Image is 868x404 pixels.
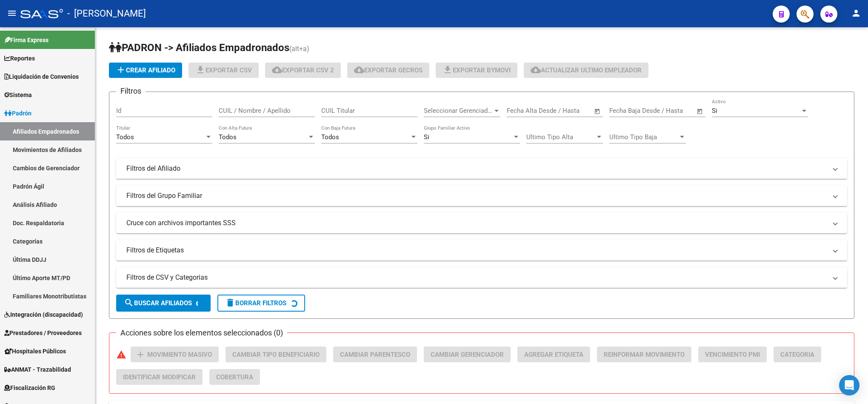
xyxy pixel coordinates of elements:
[225,298,235,308] mat-icon: delete
[851,8,861,18] mat-icon: person
[4,72,79,81] span: Liquidación de Convenios
[705,351,760,358] span: Vencimiento PMI
[116,295,211,312] button: Buscar Afiliados
[531,66,642,74] span: Actualizar ultimo Empleador
[531,65,541,75] mat-icon: cloud_download
[116,213,847,233] mat-expansion-panel-header: Cruce con archivos importantes SSS
[188,63,259,78] button: Exportar CSV
[4,365,71,374] span: ANMAT - Trazabilidad
[116,85,146,97] h3: Filtros
[126,273,827,282] mat-panel-title: Filtros de CSV y Categorias
[4,109,31,118] span: Padrón
[542,107,583,115] input: End date
[4,90,32,100] span: Sistema
[4,35,49,45] span: Firma Express
[116,158,847,179] mat-expansion-panel-header: Filtros del Afiliado
[131,347,219,362] button: Movimiento Masivo
[109,63,182,78] button: Crear Afiliado
[333,347,417,362] button: Cambiar Parentesco
[424,347,511,362] button: Cambiar Gerenciador
[609,107,637,115] input: Start date
[116,369,203,385] button: Identificar Modificar
[424,133,429,141] span: Si
[597,347,691,362] button: Reinformar Movimiento
[116,350,126,360] mat-icon: warning
[774,347,821,362] button: Categoria
[4,347,66,356] span: Hospitales Públicos
[126,164,827,173] mat-panel-title: Filtros del Afiliado
[526,133,595,141] span: Ultimo Tipo Alta
[126,218,827,228] mat-panel-title: Cruce con archivos importantes SSS
[116,327,287,339] h3: Acciones sobre los elementos seleccionados (0)
[524,351,583,358] span: Agregar Etiqueta
[225,299,286,307] span: Borrar Filtros
[347,63,429,78] button: Exportar GECROS
[219,133,237,141] span: Todos
[443,65,453,75] mat-icon: file_download
[116,267,847,288] mat-expansion-panel-header: Filtros de CSV y Categorias
[147,351,212,358] span: Movimiento Masivo
[195,65,206,75] mat-icon: file_download
[4,328,82,338] span: Prestadores / Proveedores
[265,63,341,78] button: Exportar CSV 2
[216,373,253,381] span: Cobertura
[645,107,686,115] input: End date
[424,107,493,115] span: Seleccionar Gerenciador
[436,63,517,78] button: Exportar Bymovi
[135,350,146,360] mat-icon: add
[124,299,192,307] span: Buscar Afiliados
[272,65,282,75] mat-icon: cloud_download
[698,347,767,362] button: Vencimiento PMI
[4,383,55,393] span: Fiscalización RG
[604,351,685,358] span: Reinformar Movimiento
[780,351,814,358] span: Categoria
[116,133,134,141] span: Todos
[195,66,252,74] span: Exportar CSV
[593,106,602,116] button: Open calendar
[124,298,134,308] mat-icon: search
[609,133,678,141] span: Ultimo Tipo Baja
[340,351,410,358] span: Cambiar Parentesco
[209,369,260,385] button: Cobertura
[443,66,511,74] span: Exportar Bymovi
[116,186,847,206] mat-expansion-panel-header: Filtros del Grupo Familiar
[4,310,83,319] span: Integración (discapacidad)
[116,65,126,75] mat-icon: add
[321,133,339,141] span: Todos
[123,373,196,381] span: Identificar Modificar
[517,347,590,362] button: Agregar Etiqueta
[354,65,364,75] mat-icon: cloud_download
[217,295,305,312] button: Borrar Filtros
[272,66,334,74] span: Exportar CSV 2
[431,351,504,358] span: Cambiar Gerenciador
[126,246,827,255] mat-panel-title: Filtros de Etiquetas
[695,106,705,116] button: Open calendar
[524,63,648,78] button: Actualizar ultimo Empleador
[4,54,35,63] span: Reportes
[7,8,17,18] mat-icon: menu
[839,375,859,395] div: Open Intercom Messenger
[712,107,717,115] span: Si
[507,107,534,115] input: Start date
[354,66,423,74] span: Exportar GECROS
[126,191,827,201] mat-panel-title: Filtros del Grupo Familiar
[232,351,320,358] span: Cambiar Tipo Beneficiario
[289,45,309,53] span: (alt+a)
[67,4,146,23] span: - [PERSON_NAME]
[116,66,175,74] span: Crear Afiliado
[116,240,847,261] mat-expansion-panel-header: Filtros de Etiquetas
[226,347,326,362] button: Cambiar Tipo Beneficiario
[109,42,289,54] span: PADRON -> Afiliados Empadronados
